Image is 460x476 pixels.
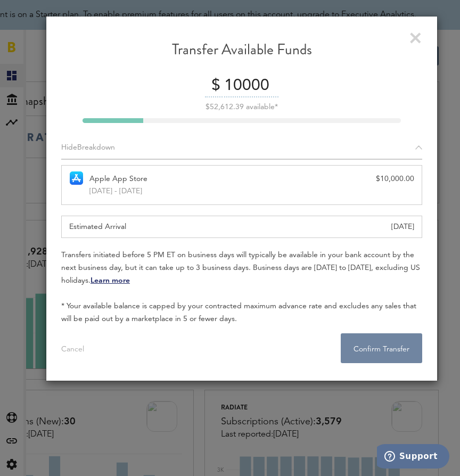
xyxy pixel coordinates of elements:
div: Apple App Store [62,166,422,204]
div: [DATE] [391,216,414,237]
div: [DATE] - [DATE] [89,184,414,196]
span: Hide [61,144,77,151]
div: Breakdown [61,136,422,160]
div: Transfers initiated before 5 PM ET on business days will typically be available in your bank acco... [61,249,422,325]
div: $10,000.00 [376,174,414,184]
button: Cancel [48,333,97,363]
iframe: Opens a widget where you can find more information [377,444,449,471]
button: Confirm Transfer [341,333,422,363]
div: $ [205,75,220,97]
div: Estimated Arrival [61,216,422,238]
div: Transfer Available Funds [61,40,422,68]
div: $52,612.39 available* [61,103,422,111]
a: Learn more [91,277,130,284]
